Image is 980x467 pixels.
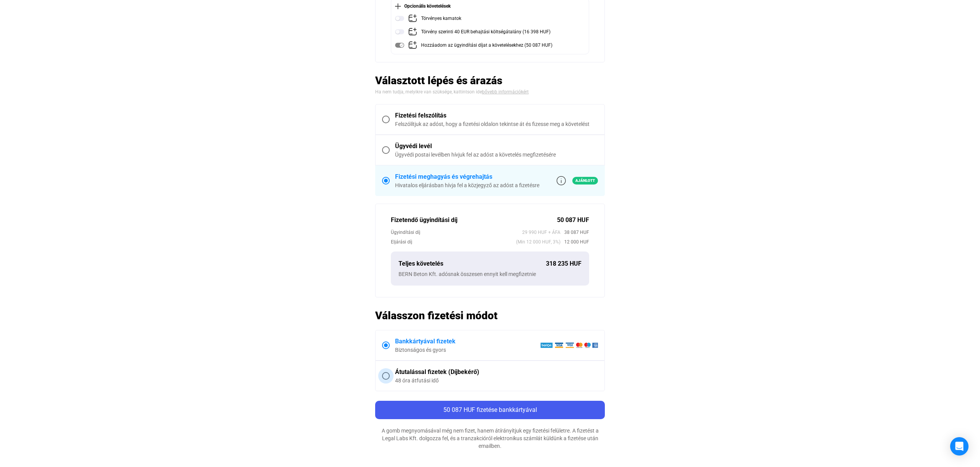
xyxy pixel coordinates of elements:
img: barion [540,342,598,348]
div: Hivatalos eljárásban hívja fel a közjegyző az adóst a fizetésre [395,181,539,189]
a: bővebb információkért [482,89,529,95]
div: Bankkártyával fizetek [395,337,540,346]
div: Biztonságos és gyors [395,346,540,354]
img: toggle-off [395,27,404,36]
div: Ügyvédi levél [395,142,598,151]
span: (Min 12 000 HUF, 3%) [516,238,560,246]
img: plus-black [395,3,401,9]
img: info-grey-outline [557,176,566,185]
span: 29 990 HUF + ÁFA [522,229,560,236]
div: Felszólítjuk az adóst, hogy a fizetési oldalon tekintse át és fizesse meg a követelést [395,120,598,128]
div: Törvényes kamatok [421,14,461,23]
img: add-claim [408,14,417,23]
div: Fizetendő ügyindítási díj [391,216,557,225]
div: BERN Beton Kft. adósnak összesen ennyit kell megfizetnie [399,270,581,278]
h2: Válasszon fizetési módot [375,309,605,322]
div: Fizetési meghagyás és végrehajtás [395,172,539,181]
h2: Választott lépés és árazás [375,74,605,87]
div: Ügyindítási díj [391,229,522,236]
div: Ügyvédi postai levélben hívjuk fel az adóst a követelés megfizetésére [395,151,598,158]
div: A gomb megnyomásával még nem fizet, hanem átírányítjuk egy fizetési felületre. A fizetést a Legal... [375,427,605,450]
div: Törvény szerinti 40 EUR behajtási költségátalány (16 398 HUF) [421,27,550,37]
span: Ajánlott [572,177,598,185]
span: Ha nem tudja, melyikre van szüksége, kattintson ide [375,89,482,95]
div: Teljes követelés [399,259,546,268]
img: toggle-on-disabled [395,41,404,50]
img: add-claim [408,27,417,36]
span: 38 087 HUF [560,229,589,236]
div: Hozzáadom az ügyindítási díjat a követelésekhez (50 087 HUF) [421,41,552,50]
div: Eljárási díj [391,238,516,246]
div: Fizetési felszólítás [395,111,598,120]
img: add-claim [408,41,417,50]
div: 318 235 HUF [546,259,581,268]
div: Opcionális követelések [395,2,585,10]
div: Átutalással fizetek (Díjbekérő) [395,367,598,377]
div: 50 087 HUF [557,216,589,225]
div: 48 óra átfutási idő [395,377,598,384]
a: info-grey-outlineAjánlott [557,176,598,185]
span: 50 087 HUF fizetése bankkártyával [443,406,537,413]
span: 12 000 HUF [560,238,589,246]
button: 50 087 HUF fizetése bankkártyával [375,401,605,419]
img: toggle-off [395,14,404,23]
div: Open Intercom Messenger [950,437,969,456]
